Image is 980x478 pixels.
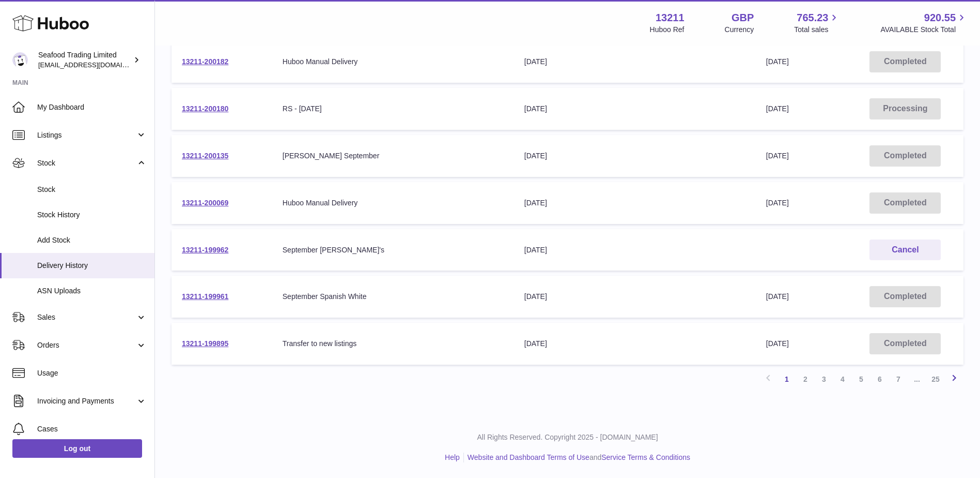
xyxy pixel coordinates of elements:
[889,370,908,389] a: 7
[38,50,131,70] div: Seafood Trading Limited
[766,152,789,160] span: [DATE]
[37,286,147,296] span: ASN Uploads
[12,439,142,458] a: Log out
[926,370,945,389] a: 25
[880,11,968,35] a: 920.55 AVAILABLE Stock Total
[524,339,745,349] div: [DATE]
[37,210,147,220] span: Stock History
[524,292,745,302] div: [DATE]
[163,432,972,442] p: All Rights Reserved. Copyright 2025 - [DOMAIN_NAME]
[37,396,136,406] span: Invoicing and Payments
[283,198,504,208] div: Huboo Manual Delivery
[37,312,136,322] span: Sales
[37,368,147,378] span: Usage
[12,52,28,68] img: online@rickstein.com
[182,104,228,113] a: 13211-200180
[283,57,504,67] div: Huboo Manual Delivery
[796,370,815,389] a: 2
[656,11,685,25] strong: 13211
[725,25,754,35] div: Currency
[283,245,504,255] div: September [PERSON_NAME]'s
[601,453,690,461] a: Service Terms & Conditions
[880,25,968,35] span: AVAILABLE Stock Total
[524,198,745,208] div: [DATE]
[794,25,840,35] span: Total sales
[766,339,789,348] span: [DATE]
[37,130,136,140] span: Listings
[766,199,789,207] span: [DATE]
[924,11,956,25] span: 920.55
[38,61,152,69] span: [EMAIL_ADDRESS][DOMAIN_NAME]
[797,11,828,25] span: 765.23
[732,11,754,25] strong: GBP
[766,104,789,113] span: [DATE]
[468,453,589,461] a: Website and Dashboard Terms of Use
[182,339,228,348] a: 13211-199895
[524,245,745,255] div: [DATE]
[650,25,685,35] div: Huboo Ref
[766,292,789,301] span: [DATE]
[37,158,136,168] span: Stock
[766,57,789,66] span: [DATE]
[37,261,147,271] span: Delivery History
[182,199,228,207] a: 13211-200069
[908,370,926,389] span: ...
[37,424,147,434] span: Cases
[37,102,147,112] span: My Dashboard
[37,185,147,195] span: Stock
[37,235,147,245] span: Add Stock
[852,370,870,389] a: 5
[464,453,690,462] li: and
[283,104,504,114] div: RS - [DATE]
[794,11,840,35] a: 765.23 Total sales
[182,152,228,160] a: 13211-200135
[524,104,745,114] div: [DATE]
[833,370,852,389] a: 4
[37,340,136,350] span: Orders
[777,370,796,389] a: 1
[283,151,504,161] div: [PERSON_NAME] September
[524,151,745,161] div: [DATE]
[869,240,941,261] button: Cancel
[182,57,228,66] a: 13211-200182
[283,292,504,302] div: September Spanish White
[524,57,745,67] div: [DATE]
[445,453,460,461] a: Help
[283,339,504,349] div: Transfer to new listings
[182,292,228,301] a: 13211-199961
[870,370,889,389] a: 6
[815,370,833,389] a: 3
[182,246,228,254] a: 13211-199962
